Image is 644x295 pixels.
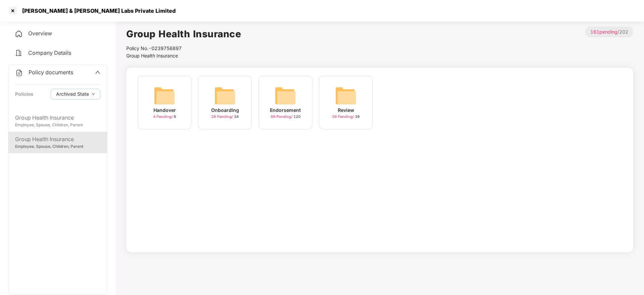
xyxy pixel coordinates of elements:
[211,114,239,120] div: 34
[153,107,176,114] div: Handover
[154,85,175,107] img: svg+xml;base64,PHN2ZyB4bWxucz0iaHR0cDovL3d3dy53My5vcmcvMjAwMC9zdmciIHdpZHRoPSI2NCIgaGVpZ2h0PSI2NC...
[271,114,293,119] span: 89 Pending /
[51,89,100,99] button: Archived Statedown
[270,107,301,114] div: Endorsement
[92,92,95,96] span: down
[15,135,100,143] div: Group Health Insurance
[126,27,241,41] h1: Group Health Insurance
[15,122,100,128] div: Employee, Spouse, Children, Parent
[332,114,360,120] div: 39
[15,114,100,122] div: Group Health Insurance
[585,27,633,37] p: / 202
[18,7,176,14] div: [PERSON_NAME] & [PERSON_NAME] Labs Private Limited
[95,70,100,75] span: up
[15,30,23,38] img: svg+xml;base64,PHN2ZyB4bWxucz0iaHR0cDovL3d3dy53My5vcmcvMjAwMC9zdmciIHdpZHRoPSIyNCIgaGVpZ2h0PSIyNC...
[28,49,71,56] span: Company Details
[126,45,241,52] div: Policy No.- 0239756897
[29,69,73,76] span: Policy documents
[590,29,617,35] span: 161 pending
[211,114,234,119] span: 29 Pending /
[275,85,296,107] img: svg+xml;base64,PHN2ZyB4bWxucz0iaHR0cDovL3d3dy53My5vcmcvMjAwMC9zdmciIHdpZHRoPSI2NCIgaGVpZ2h0PSI2NC...
[338,107,354,114] div: Review
[153,114,176,120] div: 9
[214,85,236,107] img: svg+xml;base64,PHN2ZyB4bWxucz0iaHR0cDovL3d3dy53My5vcmcvMjAwMC9zdmciIHdpZHRoPSI2NCIgaGVpZ2h0PSI2NC...
[56,90,89,98] span: Archived State
[332,114,355,119] span: 39 Pending /
[126,53,178,58] span: Group Health Insurance
[15,90,33,98] div: Policies
[28,30,52,37] span: Overview
[211,107,239,114] div: Onboarding
[15,69,23,77] img: svg+xml;base64,PHN2ZyB4bWxucz0iaHR0cDovL3d3dy53My5vcmcvMjAwMC9zdmciIHdpZHRoPSIyNCIgaGVpZ2h0PSIyNC...
[153,114,174,119] span: 4 Pending /
[15,143,100,150] div: Employee, Spouse, Children, Parent
[15,49,23,57] img: svg+xml;base64,PHN2ZyB4bWxucz0iaHR0cDovL3d3dy53My5vcmcvMjAwMC9zdmciIHdpZHRoPSIyNCIgaGVpZ2h0PSIyNC...
[335,85,357,107] img: svg+xml;base64,PHN2ZyB4bWxucz0iaHR0cDovL3d3dy53My5vcmcvMjAwMC9zdmciIHdpZHRoPSI2NCIgaGVpZ2h0PSI2NC...
[271,114,301,120] div: 120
